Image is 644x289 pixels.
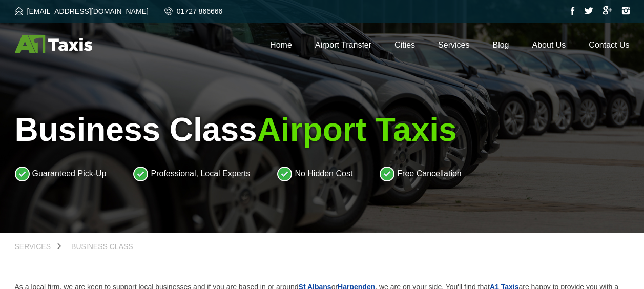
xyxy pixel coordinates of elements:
[621,7,630,15] img: Instagram
[15,243,61,250] a: Services
[380,166,461,181] li: Free Cancellation
[61,243,143,250] a: Business Class
[270,40,292,49] a: Home
[603,6,612,15] img: Google Plus
[133,166,250,181] li: Professional, Local Experts
[15,242,51,251] span: Services
[492,40,509,49] a: Blog
[15,35,92,53] img: A1 Taxis St Albans LTD
[15,111,630,149] h1: Business Class
[15,7,149,15] a: [EMAIL_ADDRESS][DOMAIN_NAME]
[571,7,575,15] img: Facebook
[584,7,593,14] img: Twitter
[71,242,133,251] span: Business Class
[257,111,457,148] span: Airport Taxis
[438,40,469,49] a: Services
[589,40,629,49] a: Contact Us
[164,7,223,15] a: 01727 866666
[315,40,371,49] a: Airport Transfer
[277,166,352,181] li: No Hidden Cost
[15,166,107,181] li: Guaranteed Pick-Up
[394,40,415,49] a: Cities
[532,40,566,49] a: About Us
